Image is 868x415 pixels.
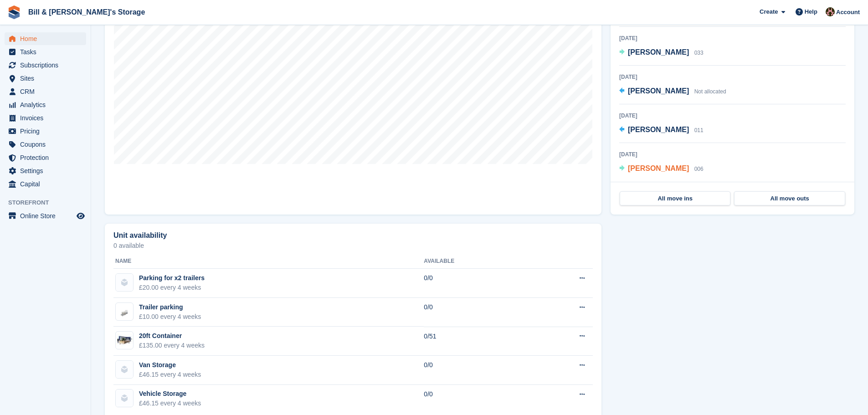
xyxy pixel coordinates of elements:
a: menu [5,85,86,98]
td: 0/0 [424,269,528,298]
span: [PERSON_NAME] [628,126,689,133]
a: menu [5,138,86,151]
a: menu [5,59,86,72]
span: [PERSON_NAME] [628,164,689,172]
a: menu [5,178,86,190]
span: Protection [20,151,75,164]
a: menu [5,72,86,85]
a: [PERSON_NAME] 011 [619,124,704,136]
a: menu [5,46,86,58]
a: menu [5,98,86,111]
a: All move ins [620,191,730,206]
span: 011 [694,127,704,133]
a: [PERSON_NAME] Not allocated [619,86,726,97]
div: £20.00 every 4 weeks [139,283,205,292]
div: Van Storage [139,360,201,370]
div: Trailer parking [139,302,201,312]
div: £46.15 every 4 weeks [139,399,201,408]
div: £10.00 every 4 weeks [139,312,201,322]
span: 006 [694,166,704,172]
a: menu [5,210,86,222]
span: 033 [694,50,704,56]
div: [DATE] [619,73,846,81]
a: menu [5,164,86,177]
span: Subscriptions [20,59,75,72]
div: £135.00 every 4 weeks [139,341,205,350]
a: [PERSON_NAME] 006 [619,163,704,175]
span: Pricing [20,125,75,138]
span: Tasks [20,46,75,58]
img: 5x10SA-Lg.png [116,307,133,316]
a: Bill & [PERSON_NAME]'s Storage [25,5,149,20]
h2: Unit availability [113,231,167,240]
div: [DATE] [619,150,846,159]
div: £46.15 every 4 weeks [139,370,201,379]
div: [DATE] [619,34,846,42]
div: [DATE] [619,112,846,120]
a: [PERSON_NAME] 033 [619,47,704,59]
p: 0 available [113,242,593,249]
td: 0/0 [424,298,528,327]
th: Available [424,254,528,269]
img: blank-unit-type-icon-ffbac7b88ba66c5e286b0e438baccc4b9c83835d4c34f86887a83fc20ec27e7b.svg [116,361,133,378]
span: Analytics [20,98,75,111]
div: 20ft Container [139,331,205,341]
span: Sites [20,72,75,85]
span: Create [760,7,778,16]
span: Online Store [20,210,75,222]
span: Settings [20,164,75,177]
span: Not allocated [694,88,726,95]
span: [PERSON_NAME] [628,48,689,56]
a: menu [5,125,86,138]
span: Coupons [20,138,75,151]
a: menu [5,32,86,45]
td: 0/0 [424,385,528,414]
span: Storefront [8,198,91,207]
a: Preview store [75,210,86,221]
span: Capital [20,178,75,190]
a: menu [5,112,86,124]
th: Name [113,254,424,269]
img: Jack Bottesch [826,7,835,16]
span: Home [20,32,75,45]
span: Account [836,8,860,17]
a: menu [5,151,86,164]
span: CRM [20,85,75,98]
img: blank-unit-type-icon-ffbac7b88ba66c5e286b0e438baccc4b9c83835d4c34f86887a83fc20ec27e7b.svg [116,274,133,291]
span: Help [805,7,817,16]
td: 0/0 [424,356,528,385]
img: blank-unit-type-icon-ffbac7b88ba66c5e286b0e438baccc4b9c83835d4c34f86887a83fc20ec27e7b.svg [116,389,133,407]
div: Parking for x2 trailers [139,273,205,283]
img: stora-icon-8386f47178a22dfd0bd8f6a31ec36ba5ce8667c1dd55bd0f319d3a0aa187defe.svg [7,5,21,19]
div: Vehicle Storage [139,389,201,399]
span: [PERSON_NAME] [628,87,689,95]
span: Invoices [20,112,75,124]
a: All move outs [734,191,845,206]
img: 20-ft-container%20(25).jpg [116,334,133,347]
td: 0/51 [424,327,528,356]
